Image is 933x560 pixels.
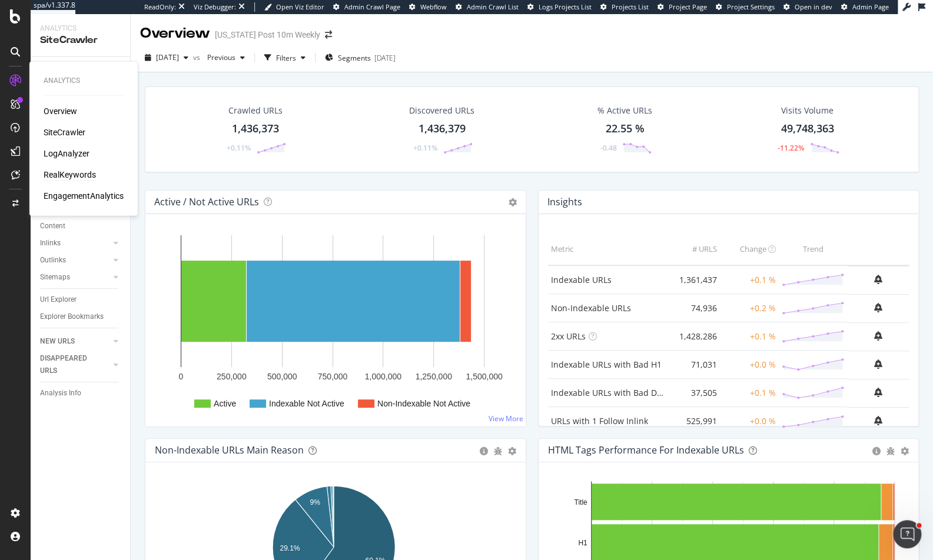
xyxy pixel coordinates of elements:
[874,359,882,369] div: bell-plus
[658,2,707,12] a: Project Page
[901,447,909,455] div: gear
[778,143,804,153] div: -11.22%
[494,447,502,455] div: bug
[44,105,77,117] a: Overview
[673,294,720,322] td: 74,936
[578,539,587,547] text: H1
[547,194,582,210] h4: Insights
[551,415,648,426] a: URLs with 1 Follow Inlink
[202,52,235,62] span: Previous
[214,399,236,408] text: Active
[44,126,85,138] div: SiteCrawler
[40,220,65,232] div: Content
[548,444,744,456] div: HTML Tags Performance for Indexable URLs
[783,2,832,12] a: Open in dev
[600,2,649,12] a: Projects List
[40,271,70,284] div: Sitemaps
[156,52,179,62] span: 2025 Aug. 26th
[673,407,720,435] td: 525,991
[40,237,110,249] a: Inlinks
[874,416,882,425] div: bell-plus
[40,311,104,323] div: Explorer Bookmarks
[893,520,921,548] iframe: Intercom live chat
[720,407,779,435] td: +0.0 %
[145,224,525,426] div: A chart.
[551,387,696,398] a: Indexable URLs with Bad Description
[416,372,452,381] text: 1,250,000
[551,302,631,314] a: Non-Indexable URLs
[413,143,437,153] div: +0.11%
[605,121,644,136] div: 22.55 %
[600,143,616,153] div: -0.48
[338,53,371,63] span: Segments
[276,2,324,11] span: Open Viz Editor
[466,372,502,381] text: 1,500,000
[852,2,889,11] span: Admin Page
[140,48,193,67] button: [DATE]
[781,121,834,136] div: 49,748,363
[795,2,832,11] span: Open in dev
[669,2,707,11] span: Project Page
[489,414,523,424] a: View More
[144,2,176,12] div: ReadOnly:
[40,352,99,377] div: DISAPPEARED URLS
[548,233,673,265] th: Metric
[215,29,320,41] div: [US_STATE] Post 10m Weekly
[377,399,470,408] text: Non-Indexable Not Active
[40,237,61,249] div: Inlinks
[409,2,447,12] a: Webflow
[280,544,300,552] text: 29.1%
[140,24,210,44] div: Overview
[720,322,779,351] td: +0.1 %
[40,34,121,47] div: SiteCrawler
[720,294,779,322] td: +0.2 %
[44,190,124,202] a: EngagementAnalytics
[872,447,881,455] div: circle-info
[574,498,587,506] text: Title
[467,2,519,11] span: Admin Crawl List
[720,379,779,407] td: +0.1 %
[40,352,110,377] a: DISAPPEARED URLS
[264,2,324,12] a: Open Viz Editor
[420,2,447,11] span: Webflow
[886,447,895,455] div: bug
[508,447,516,455] div: gear
[673,233,720,265] th: # URLS
[344,2,400,11] span: Admin Crawl Page
[551,359,662,370] a: Indexable URLs with Bad H1
[673,322,720,351] td: 1,428,286
[202,48,250,67] button: Previous
[40,294,77,306] div: Url Explorer
[874,331,882,341] div: bell-plus
[269,399,344,408] text: Indexable Not Active
[40,335,110,348] a: NEW URLS
[874,303,882,312] div: bell-plus
[44,169,96,181] a: RealKeywords
[260,48,310,67] button: Filters
[419,121,466,136] div: 1,436,379
[44,148,89,159] a: LogAnalyzer
[40,254,110,266] a: Outlinks
[716,2,775,12] a: Project Settings
[227,143,251,153] div: +0.11%
[325,31,332,39] div: arrow-right-arrow-left
[539,2,592,11] span: Logs Projects List
[155,444,304,456] div: Non-Indexable URLs Main Reason
[527,2,592,12] a: Logs Projects List
[365,372,401,381] text: 1,000,000
[673,351,720,379] td: 71,031
[874,388,882,397] div: bell-plus
[217,372,247,381] text: 250,000
[193,52,202,62] span: vs
[267,372,297,381] text: 500,000
[509,198,517,206] i: Options
[841,2,889,12] a: Admin Page
[720,233,779,265] th: Change
[310,498,320,506] text: 9%
[374,53,396,63] div: [DATE]
[480,447,488,455] div: circle-info
[318,372,348,381] text: 750,000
